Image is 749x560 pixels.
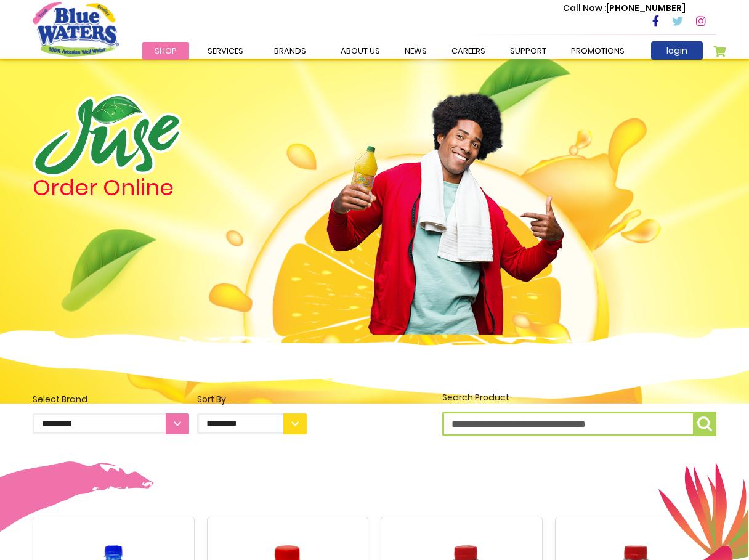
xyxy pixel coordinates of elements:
[697,416,712,431] img: search-icon.png
[142,42,189,60] a: Shop
[33,413,189,434] select: Select Brand
[197,393,307,406] div: Sort By
[33,177,307,199] h4: Order Online
[274,45,306,57] span: Brands
[563,2,686,15] p: [PHONE_NUMBER]
[197,413,307,434] select: Sort By
[693,412,716,436] button: Search Product
[651,41,703,60] a: login
[498,42,559,60] a: support
[262,42,318,60] a: Brands
[208,45,243,57] span: Services
[442,391,716,436] label: Search Product
[442,412,716,436] input: Search Product
[155,45,177,57] span: Shop
[392,42,439,60] a: News
[33,94,182,177] img: logo
[328,42,392,60] a: about us
[559,42,637,60] a: Promotions
[33,393,189,434] label: Select Brand
[33,2,119,56] a: store logo
[325,71,565,335] img: man.png
[563,2,606,14] span: Call Now :
[439,42,498,60] a: careers
[195,42,256,60] a: Services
